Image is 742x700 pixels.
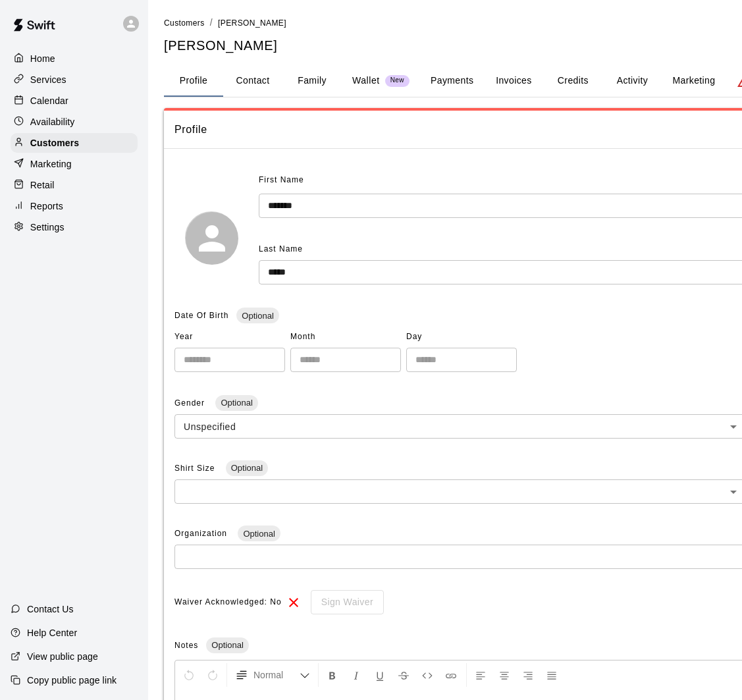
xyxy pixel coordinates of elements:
[416,663,438,687] button: Insert Code
[30,115,75,128] p: Availability
[230,663,315,687] button: Formatting Options
[259,170,304,191] span: First Name
[174,464,218,473] span: Shirt Size
[206,640,248,650] span: Optional
[30,200,63,213] p: Reports
[215,398,257,408] span: Optional
[517,663,539,687] button: Right Align
[30,178,55,192] p: Retail
[30,221,65,234] p: Settings
[27,626,77,639] p: Help Center
[11,91,138,111] a: Calendar
[178,663,200,687] button: Undo
[11,154,138,174] a: Marketing
[493,663,516,687] button: Center Align
[11,196,138,216] a: Reports
[164,18,205,28] span: Customers
[282,65,342,97] button: Family
[369,663,391,687] button: Format Underline
[174,311,228,320] span: Date Of Birth
[302,590,384,614] div: To sign waivers in admin, this feature must be enabled in general settings
[484,65,543,97] button: Invoices
[11,70,138,90] a: Services
[290,327,401,348] span: Month
[662,65,726,97] button: Marketing
[30,52,55,65] p: Home
[27,674,117,687] p: Copy public page link
[174,592,282,613] span: Waiver Acknowledged: No
[253,668,300,682] span: Normal
[223,65,282,97] button: Contact
[27,603,74,616] p: Contact Us
[420,65,484,97] button: Payments
[11,112,138,132] a: Availability
[236,311,278,321] span: Optional
[30,94,68,107] p: Calendar
[210,16,213,30] li: /
[406,327,517,348] span: Day
[440,663,462,687] button: Insert Link
[11,49,138,68] a: Home
[27,650,98,663] p: View public page
[11,175,138,195] a: Retail
[174,529,230,538] span: Organization
[352,74,380,88] p: Wallet
[174,398,207,408] span: Gender
[30,157,72,171] p: Marketing
[174,641,198,650] span: Notes
[385,76,410,85] span: New
[238,529,280,539] span: Optional
[11,133,138,153] a: Customers
[543,65,602,97] button: Credits
[174,327,285,348] span: Year
[11,217,138,237] a: Settings
[218,18,286,28] span: [PERSON_NAME]
[226,463,268,473] span: Optional
[345,663,367,687] button: Format Italics
[259,244,303,254] span: Last Name
[164,65,223,97] button: Profile
[164,17,205,28] a: Customers
[469,663,492,687] button: Left Align
[30,73,66,86] p: Services
[602,65,662,97] button: Activity
[30,136,79,149] p: Customers
[201,663,224,687] button: Redo
[392,663,415,687] button: Format Strikethrough
[321,663,344,687] button: Format Bold
[541,663,563,687] button: Justify Align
